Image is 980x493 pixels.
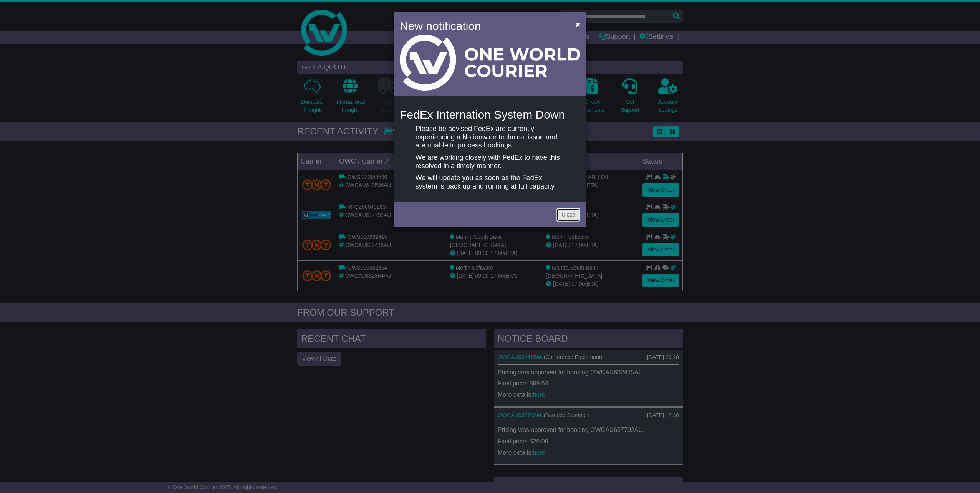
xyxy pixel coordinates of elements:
[416,125,564,150] p: Please be advised FedEx are currently experiencing a Nationwide technical issue and are unable to...
[416,154,564,170] p: We are working closely with FedEx to have this resolved in a timely manner.
[400,17,564,35] h4: New notification
[416,174,564,190] p: We will update you as soon as the FedEx system is back up and running at full capacity.
[572,17,584,32] button: Close
[400,108,580,121] h4: FedEx Internation System Down
[576,20,580,29] span: ×
[400,35,580,91] img: Light
[556,208,580,222] a: Close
